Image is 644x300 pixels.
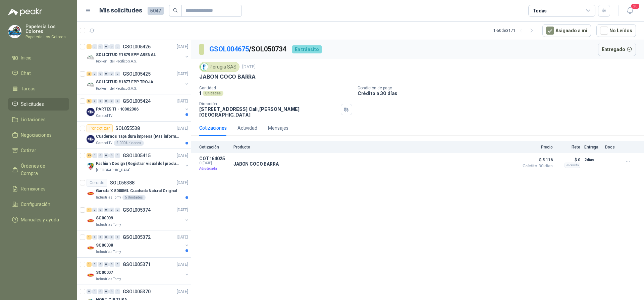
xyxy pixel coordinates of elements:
[115,99,120,103] div: 0
[96,106,139,113] p: PARTES TI - 10002306
[199,124,227,132] div: Cotizaciones
[199,90,201,96] p: 1
[631,3,640,9] span: 20
[104,289,109,294] div: 0
[25,24,69,34] p: Papelería Los Colores
[96,242,113,249] p: SC00008
[122,195,146,200] div: 5 Unidades
[92,208,97,212] div: 0
[199,165,229,172] p: Adjudicada
[21,201,50,208] span: Configuración
[533,7,547,14] div: Todas
[96,168,130,173] p: [GEOGRAPHIC_DATA]
[596,24,636,37] button: No Leídos
[96,133,179,140] p: Cuadernos Tapa dura impresa (Mas informacion en el adjunto)
[104,153,109,158] div: 0
[87,97,190,119] a: 6 0 0 0 0 0 GSOL005424[DATE] Company LogoPARTES TI - 10002306Caracol TV
[99,6,142,15] h1: Mis solicitudes
[123,262,151,267] p: GSOL005371
[92,99,97,103] div: 0
[199,73,256,80] p: JABON COCO BARRA
[87,244,95,252] img: Company Logo
[177,207,188,213] p: [DATE]
[115,289,120,294] div: 0
[87,153,92,158] div: 15
[123,44,151,49] p: GSOL005426
[96,269,113,276] p: SC00007
[21,85,36,92] span: Tareas
[8,113,69,126] a: Licitaciones
[199,101,338,106] p: Dirección
[87,43,190,64] a: 1 0 0 0 0 0 GSOL005426[DATE] Company LogoSOLICITUD #1879 EPP ARENALRio Fertil del Pacífico S.A.S.
[605,145,619,149] p: Docs
[104,72,109,76] div: 0
[177,71,188,77] p: [DATE]
[96,195,121,200] p: Industrias Tomy
[115,153,120,158] div: 0
[123,153,151,158] p: GSOL005415
[177,98,188,104] p: [DATE]
[98,72,103,76] div: 0
[21,185,46,192] span: Remisiones
[209,44,287,54] p: / SOL050734
[96,276,121,282] p: Industrias Tomy
[109,289,114,294] div: 0
[148,7,164,15] span: 5047
[177,125,188,132] p: [DATE]
[87,152,190,173] a: 15 0 0 0 0 0 GSOL005415[DATE] Company LogoFashion Design (Registrar visual del producto)[GEOGRAPH...
[109,44,114,49] div: 0
[203,91,223,96] div: Unidades
[173,8,178,13] span: search
[199,156,229,161] p: COT164025
[110,180,135,185] p: SOL055388
[557,145,580,149] p: Flete
[8,67,69,80] a: Chat
[624,5,636,17] button: 20
[237,124,257,132] div: Actividad
[584,145,601,149] p: Entrega
[87,81,95,89] img: Company Logo
[87,189,95,198] img: Company Logo
[96,59,137,64] p: Rio Fertil del Pacífico S.A.S.
[87,179,107,187] div: Cerrado
[96,52,156,58] p: SOLICITUD #1879 EPP ARENAL
[123,72,151,76] p: GSOL005425
[92,153,97,158] div: 0
[519,145,553,149] p: Precio
[96,161,179,167] p: Fashion Design (Registrar visual del producto)
[115,72,120,76] div: 0
[598,43,636,56] button: Entregado
[584,156,601,164] p: 2 días
[21,116,46,123] span: Licitaciones
[109,99,114,103] div: 0
[87,271,95,279] img: Company Logo
[8,144,69,157] a: Cotizar
[115,235,120,240] div: 0
[209,45,249,53] a: GSOL004675
[87,108,95,116] img: Company Logo
[98,235,103,240] div: 0
[177,153,188,159] p: [DATE]
[199,62,239,72] div: Perugia SAS
[92,235,97,240] div: 0
[123,208,151,212] p: GSOL005374
[8,8,42,16] img: Logo peakr
[177,44,188,50] p: [DATE]
[115,44,120,49] div: 0
[8,98,69,111] a: Solicitudes
[98,44,103,49] div: 0
[87,44,92,49] div: 1
[519,164,553,168] span: Crédito 30 días
[177,261,188,268] p: [DATE]
[87,233,190,255] a: 1 0 0 0 0 0 GSOL005372[DATE] Company LogoSC00008Industrias Tomy
[98,262,103,267] div: 0
[8,160,69,180] a: Órdenes de Compra
[98,153,103,158] div: 0
[109,262,114,267] div: 0
[77,176,191,203] a: CerradoSOL055388[DATE] Company LogoGarrafa X 5000ML Cuadrada Natural OriginalIndustrias Tomy5 Uni...
[114,140,144,146] div: 2.000 Unidades
[201,63,208,71] img: Company Logo
[109,72,114,76] div: 0
[123,235,151,240] p: GSOL005372
[199,161,229,165] span: C: [DATE]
